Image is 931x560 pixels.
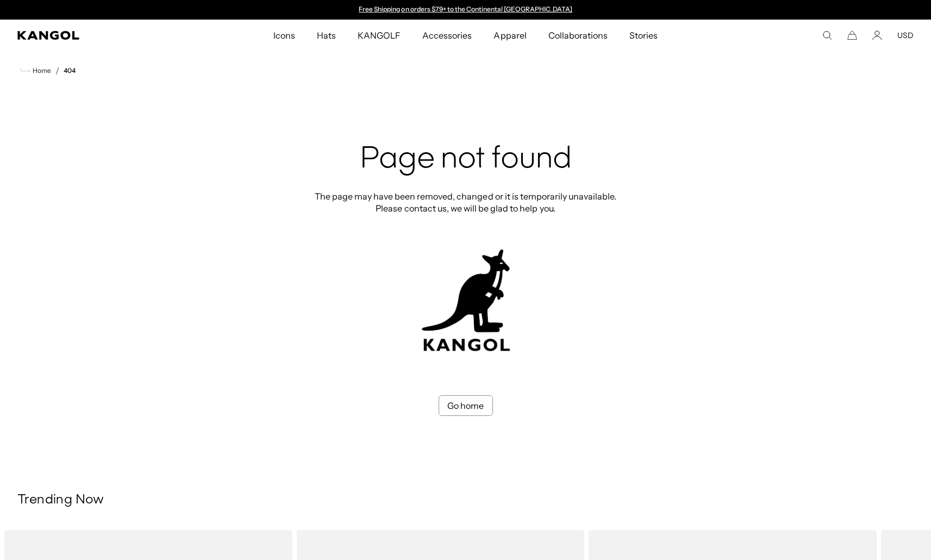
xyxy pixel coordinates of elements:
[548,20,608,51] span: Collaborations
[306,20,347,51] a: Hats
[422,20,472,51] span: Accessories
[30,67,51,74] span: Home
[311,142,620,177] h2: Page not found
[618,20,668,51] a: Stories
[354,5,578,14] div: Announcement
[847,30,857,40] button: Cart
[439,395,493,416] a: Go home
[263,20,306,51] a: Icons
[64,67,76,74] a: 404
[538,20,618,51] a: Collaborations
[317,20,336,51] span: Hats
[273,20,295,51] span: Icons
[51,64,59,77] li: /
[354,5,578,14] div: 1 of 2
[493,20,526,51] span: Apparel
[420,249,512,352] img: kangol-404-logo.jpg
[822,30,832,40] summary: Search here
[872,30,882,40] a: Account
[347,20,411,51] a: KANGOLF
[17,31,180,40] a: Kangol
[629,20,658,51] span: Stories
[21,66,51,76] a: Home
[411,20,483,51] a: Accessories
[359,5,572,13] a: Free Shipping on orders $79+ to the Continental [GEOGRAPHIC_DATA]
[311,190,620,214] p: The page may have been removed, changed or it is temporarily unavailable. Please contact us, we w...
[354,5,578,14] slideshow-component: Announcement bar
[17,492,914,508] h3: Trending Now
[483,20,537,51] a: Apparel
[897,30,914,40] button: USD
[358,20,401,51] span: KANGOLF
